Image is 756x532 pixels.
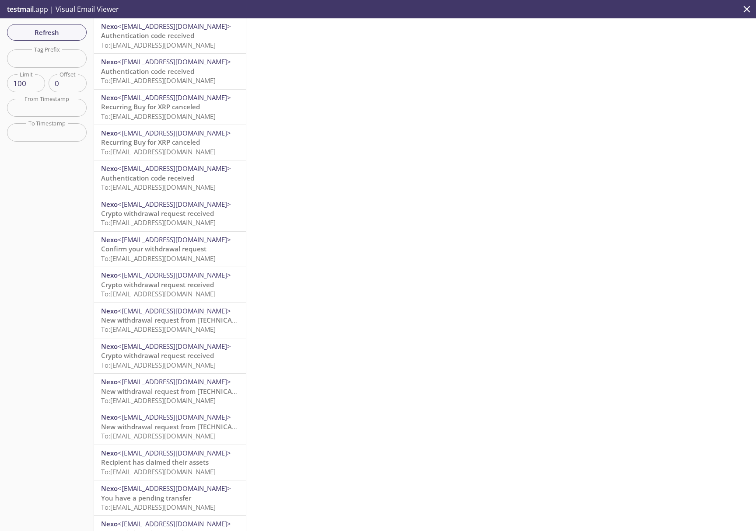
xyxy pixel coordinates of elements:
span: Nexo [101,164,118,173]
div: Nexo<[EMAIL_ADDRESS][DOMAIN_NAME]>Authentication code receivedTo:[EMAIL_ADDRESS][DOMAIN_NAME] [94,160,246,195]
div: Nexo<[EMAIL_ADDRESS][DOMAIN_NAME]>New withdrawal request from [TECHNICAL_ID] - (CET)To:[EMAIL_ADD... [94,409,246,444]
div: Nexo<[EMAIL_ADDRESS][DOMAIN_NAME]>Recurring Buy for XRP canceledTo:[EMAIL_ADDRESS][DOMAIN_NAME] [94,90,246,125]
div: Nexo<[EMAIL_ADDRESS][DOMAIN_NAME]>Crypto withdrawal request receivedTo:[EMAIL_ADDRESS][DOMAIN_NAME] [94,267,246,302]
span: <[EMAIL_ADDRESS][DOMAIN_NAME]> [118,413,231,421]
span: Confirm your withdrawal request [101,244,206,253]
span: <[EMAIL_ADDRESS][DOMAIN_NAME]> [118,342,231,351]
span: Nexo [101,235,118,244]
span: Nexo [101,484,118,493]
span: Recipient has claimed their assets [101,458,209,466]
span: <[EMAIL_ADDRESS][DOMAIN_NAME]> [118,164,231,173]
span: <[EMAIL_ADDRESS][DOMAIN_NAME]> [118,449,231,457]
div: Nexo<[EMAIL_ADDRESS][DOMAIN_NAME]>Confirm your withdrawal requestTo:[EMAIL_ADDRESS][DOMAIN_NAME] [94,232,246,267]
span: Nexo [101,93,118,102]
span: Nexo [101,449,118,457]
span: To: [EMAIL_ADDRESS][DOMAIN_NAME] [101,467,216,476]
span: New withdrawal request from [TECHNICAL_ID] - [DATE] 17:26:04 (CET) [101,316,320,324]
span: testmail [7,4,34,14]
span: <[EMAIL_ADDRESS][DOMAIN_NAME]> [118,200,231,209]
span: To: [EMAIL_ADDRESS][DOMAIN_NAME] [101,503,216,511]
div: Nexo<[EMAIL_ADDRESS][DOMAIN_NAME]>Authentication code receivedTo:[EMAIL_ADDRESS][DOMAIN_NAME] [94,18,246,53]
span: To: [EMAIL_ADDRESS][DOMAIN_NAME] [101,183,216,191]
span: <[EMAIL_ADDRESS][DOMAIN_NAME]> [118,519,231,528]
span: Nexo [101,413,118,421]
span: To: [EMAIL_ADDRESS][DOMAIN_NAME] [101,112,216,121]
span: Recurring Buy for XRP canceled [101,102,200,111]
div: Nexo<[EMAIL_ADDRESS][DOMAIN_NAME]>Authentication code receivedTo:[EMAIL_ADDRESS][DOMAIN_NAME] [94,54,246,89]
button: Refresh [7,24,87,41]
span: To: [EMAIL_ADDRESS][DOMAIN_NAME] [101,76,216,85]
span: To: [EMAIL_ADDRESS][DOMAIN_NAME] [101,289,216,298]
span: To: [EMAIL_ADDRESS][DOMAIN_NAME] [101,147,216,156]
span: You have a pending transfer [101,494,191,502]
span: To: [EMAIL_ADDRESS][DOMAIN_NAME] [101,361,216,369]
span: Crypto withdrawal request received [101,209,214,218]
span: <[EMAIL_ADDRESS][DOMAIN_NAME]> [118,377,231,386]
span: <[EMAIL_ADDRESS][DOMAIN_NAME]> [118,235,231,244]
span: Authentication code received [101,174,194,182]
span: <[EMAIL_ADDRESS][DOMAIN_NAME]> [118,57,231,66]
div: Nexo<[EMAIL_ADDRESS][DOMAIN_NAME]>New withdrawal request from [TECHNICAL_ID] - [DATE] 17:23:02 (C... [94,374,246,409]
span: Nexo [101,129,118,137]
span: <[EMAIL_ADDRESS][DOMAIN_NAME]> [118,306,231,315]
div: Nexo<[EMAIL_ADDRESS][DOMAIN_NAME]>Recurring Buy for XRP canceledTo:[EMAIL_ADDRESS][DOMAIN_NAME] [94,125,246,160]
span: Nexo [101,271,118,279]
span: Nexo [101,519,118,528]
span: Nexo [101,200,118,209]
span: Authentication code received [101,31,194,40]
span: Crypto withdrawal request received [101,280,214,289]
span: <[EMAIL_ADDRESS][DOMAIN_NAME]> [118,271,231,279]
span: To: [EMAIL_ADDRESS][DOMAIN_NAME] [101,41,216,49]
span: Refresh [14,27,80,38]
span: To: [EMAIL_ADDRESS][DOMAIN_NAME] [101,431,216,440]
div: Nexo<[EMAIL_ADDRESS][DOMAIN_NAME]>Crypto withdrawal request receivedTo:[EMAIL_ADDRESS][DOMAIN_NAME] [94,196,246,231]
span: To: [EMAIL_ADDRESS][DOMAIN_NAME] [101,325,216,334]
span: <[EMAIL_ADDRESS][DOMAIN_NAME]> [118,22,231,31]
span: <[EMAIL_ADDRESS][DOMAIN_NAME]> [118,484,231,493]
span: New withdrawal request from [TECHNICAL_ID] - [DATE] 17:23:02 (CET) [101,387,320,396]
span: Nexo [101,22,118,31]
span: Nexo [101,306,118,315]
span: To: [EMAIL_ADDRESS][DOMAIN_NAME] [101,396,216,405]
div: Nexo<[EMAIL_ADDRESS][DOMAIN_NAME]>Recipient has claimed their assetsTo:[EMAIL_ADDRESS][DOMAIN_NAME] [94,445,246,480]
span: Nexo [101,57,118,66]
span: To: [EMAIL_ADDRESS][DOMAIN_NAME] [101,254,216,263]
span: Authentication code received [101,67,194,76]
div: Nexo<[EMAIL_ADDRESS][DOMAIN_NAME]>You have a pending transferTo:[EMAIL_ADDRESS][DOMAIN_NAME] [94,480,246,515]
div: Nexo<[EMAIL_ADDRESS][DOMAIN_NAME]>Crypto withdrawal request receivedTo:[EMAIL_ADDRESS][DOMAIN_NAME] [94,338,246,373]
span: Crypto withdrawal request received [101,351,214,360]
span: Nexo [101,377,118,386]
span: Nexo [101,342,118,351]
span: <[EMAIL_ADDRESS][DOMAIN_NAME]> [118,129,231,137]
span: <[EMAIL_ADDRESS][DOMAIN_NAME]> [118,93,231,102]
span: To: [EMAIL_ADDRESS][DOMAIN_NAME] [101,218,216,227]
span: New withdrawal request from [TECHNICAL_ID] - (CET) [101,422,269,431]
span: Recurring Buy for XRP canceled [101,138,200,146]
div: Nexo<[EMAIL_ADDRESS][DOMAIN_NAME]>New withdrawal request from [TECHNICAL_ID] - [DATE] 17:26:04 (C... [94,303,246,338]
